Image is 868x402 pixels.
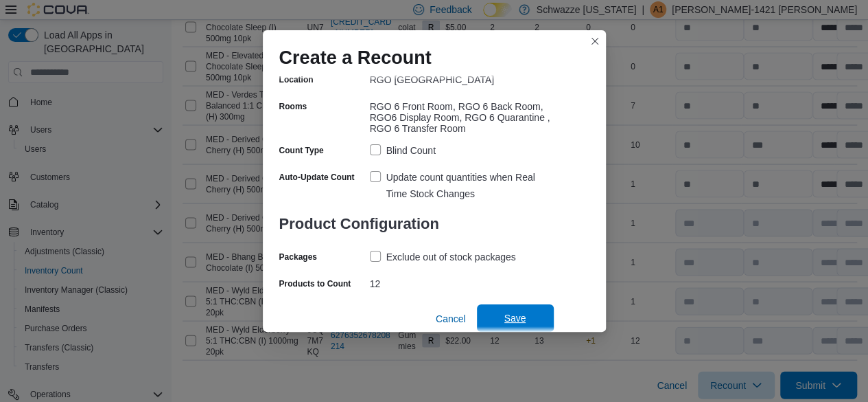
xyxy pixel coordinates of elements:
[370,96,554,134] div: RGO 6 Front Room, RGO 6 Back Room, RGO6 Display Room, RGO 6 Quarantine , RGO 6 Transfer Room
[436,312,466,326] span: Cancel
[370,273,554,289] div: 12
[430,305,471,333] button: Cancel
[587,33,603,49] button: Closes this modal window
[279,202,554,246] h3: Product Configuration
[279,74,314,85] label: Location
[279,278,351,289] label: Products to Count
[504,311,526,325] span: Save
[370,69,554,85] div: RGO [GEOGRAPHIC_DATA]
[386,142,436,159] div: Blind Count
[279,47,432,69] h1: Create a Recount
[279,101,307,112] label: Rooms
[386,249,516,265] div: Exclude out of stock packages
[279,252,317,263] label: Packages
[279,172,355,183] label: Auto-Update Count
[477,304,554,332] button: Save
[386,169,554,202] div: Update count quantities when Real Time Stock Changes
[279,145,324,156] label: Count Type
